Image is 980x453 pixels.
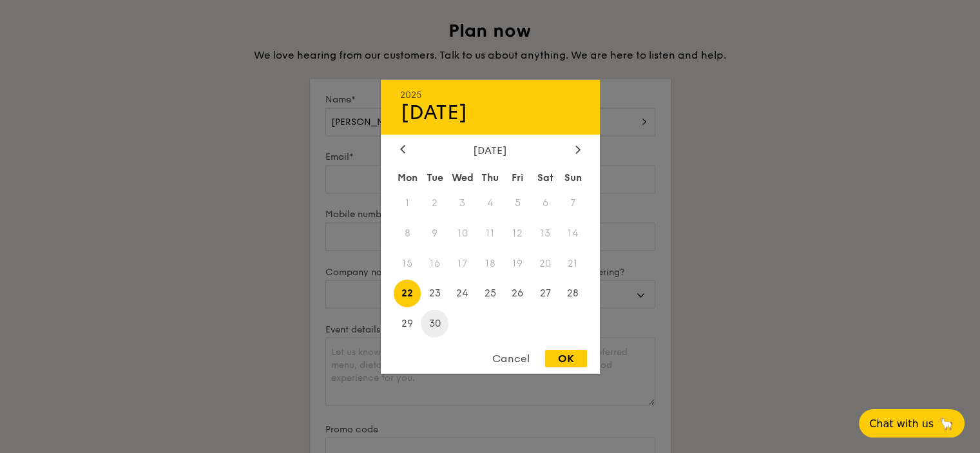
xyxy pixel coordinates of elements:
[448,280,476,307] span: 24
[476,249,504,277] span: 18
[532,166,559,189] div: Sat
[394,280,421,307] span: 22
[869,418,934,430] span: Chat with us
[559,189,587,217] span: 7
[479,350,543,367] div: Cancel
[532,189,559,217] span: 6
[559,249,587,277] span: 21
[476,280,504,307] span: 25
[400,100,581,124] div: [DATE]
[559,219,587,247] span: 14
[476,166,504,189] div: Thu
[532,219,559,247] span: 13
[394,310,421,338] span: 29
[559,166,587,189] div: Sun
[559,280,587,307] span: 28
[532,249,559,277] span: 20
[421,189,448,217] span: 2
[504,219,532,247] span: 12
[421,219,448,247] span: 9
[448,189,476,217] span: 3
[859,409,965,438] button: Chat with us🦙
[504,166,532,189] div: Fri
[394,219,421,247] span: 8
[448,249,476,277] span: 17
[421,310,448,338] span: 30
[421,280,448,307] span: 23
[421,166,448,189] div: Tue
[394,249,421,277] span: 15
[545,350,587,367] div: OK
[394,189,421,217] span: 1
[476,219,504,247] span: 11
[939,416,954,431] span: 🦙
[394,166,421,189] div: Mon
[448,219,476,247] span: 10
[504,189,532,217] span: 5
[400,144,581,156] div: [DATE]
[504,249,532,277] span: 19
[476,189,504,217] span: 4
[532,280,559,307] span: 27
[504,280,532,307] span: 26
[400,89,581,100] div: 2025
[421,249,448,277] span: 16
[448,166,476,189] div: Wed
